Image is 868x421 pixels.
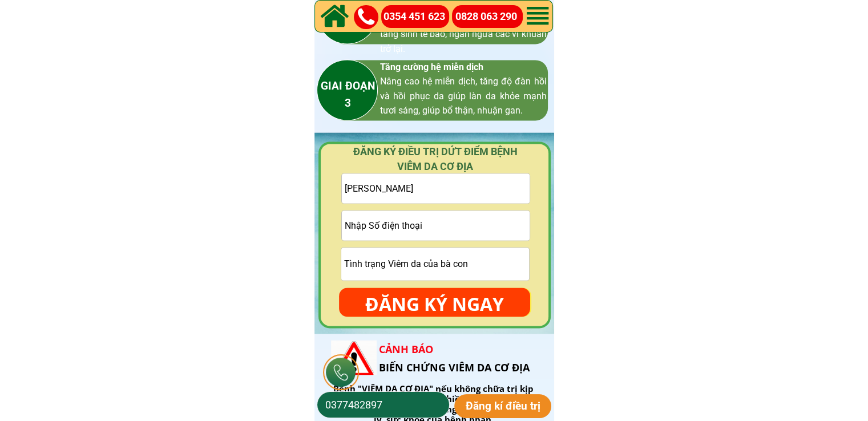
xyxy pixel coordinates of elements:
[380,60,547,118] h3: Tăng cường hệ miễn dịch
[341,248,529,280] input: Tình trạng Viêm da của bà con
[342,173,530,203] input: Họ và tên
[291,78,405,112] h3: GIAI ĐOẠN 3
[342,211,530,240] input: Vui lòng nhập ĐÚNG SỐ ĐIỆN THOẠI
[339,288,530,321] p: ĐĂNG KÝ NGAY
[379,342,433,356] span: CẢNH BÁO
[379,340,548,377] h2: BIẾN CHỨNG VIÊM DA CƠ ĐỊA
[454,394,552,418] p: Đăng kí điều trị
[380,76,547,116] span: Nâng cao hệ miễn dịch, tăng độ đàn hồi và hồi phục da giúp làn da khỏe mạnh tươi sáng, giúp bổ th...
[455,9,523,25] a: 0828 063 290
[337,144,534,173] h4: ĐĂNG KÝ ĐIỀU TRỊ DỨT ĐIỂM BỆNH VIÊM DA CƠ ĐỊA
[322,392,444,418] input: Số điện thoại
[383,9,451,25] a: 0354 451 623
